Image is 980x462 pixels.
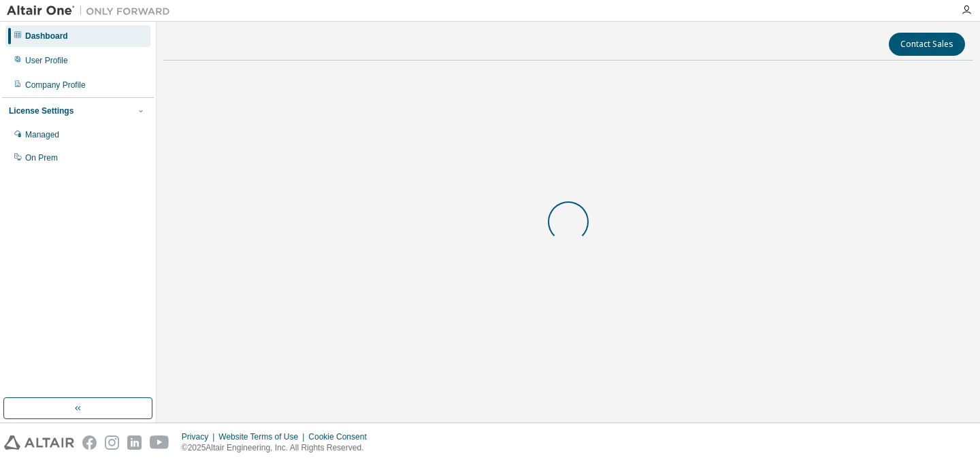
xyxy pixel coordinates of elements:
[9,105,73,116] div: License Settings
[150,435,169,450] img: youtube.svg
[182,442,375,454] p: © 2025 Altair Engineering, Inc. All Rights Reserved.
[25,80,86,90] div: Company Profile
[889,33,965,56] button: Contact Sales
[25,152,58,163] div: On Prem
[4,435,74,450] img: altair_logo.svg
[25,55,68,66] div: User Profile
[25,31,68,42] div: Dashboard
[7,4,177,18] img: Altair One
[105,435,119,450] img: instagram.svg
[127,435,142,450] img: linkedin.svg
[82,435,97,450] img: facebook.svg
[182,431,218,442] div: Privacy
[308,431,374,442] div: Cookie Consent
[218,431,308,442] div: Website Terms of Use
[25,129,59,140] div: Managed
